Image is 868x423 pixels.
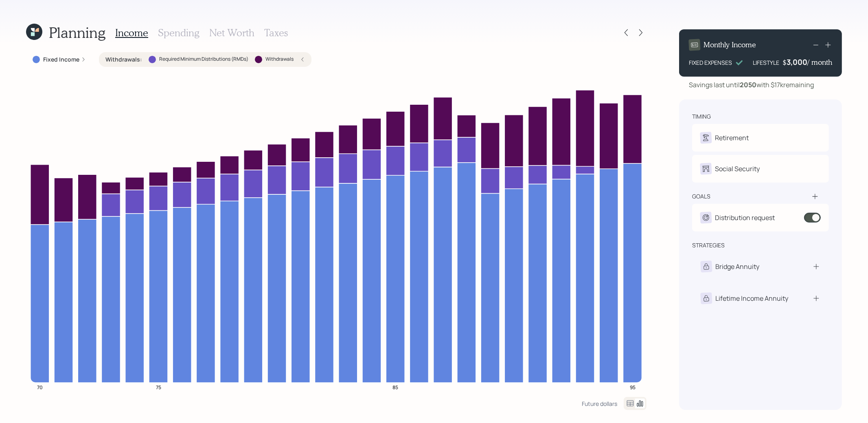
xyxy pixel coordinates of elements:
div: Bridge Annuity [715,262,759,271]
div: strategies [692,241,725,249]
div: timing [692,112,711,121]
tspan: 70 [37,384,43,391]
label: Withdrawals [265,56,294,63]
h4: Monthly Income [704,40,756,49]
b: 2050 [740,80,756,89]
div: Savings last until with $17k remaining [689,80,814,90]
h3: Net Worth [209,27,254,39]
h3: Income [115,27,148,39]
tspan: 75 [156,384,161,391]
h4: / month [807,58,832,67]
label: Fixed Income [43,55,79,64]
div: Distribution request [715,213,775,223]
tspan: 95 [630,384,636,391]
div: Social Security [715,164,760,174]
div: LIFESTYLE [753,58,779,67]
tspan: 85 [393,384,399,391]
div: 3,000 [787,57,807,67]
div: goals [692,192,710,200]
div: Lifetime Income Annuity [715,293,788,303]
h3: Spending [158,27,199,39]
h1: Planning [49,24,105,41]
h4: $ [783,58,787,67]
h3: Taxes [264,27,288,39]
div: Future dollars [582,400,617,408]
label: Required Minimum Distributions (RMDs) [159,56,248,63]
div: Retirement [715,133,749,143]
label: Withdrawals : [105,55,142,64]
div: FIXED EXPENSES [689,58,732,67]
